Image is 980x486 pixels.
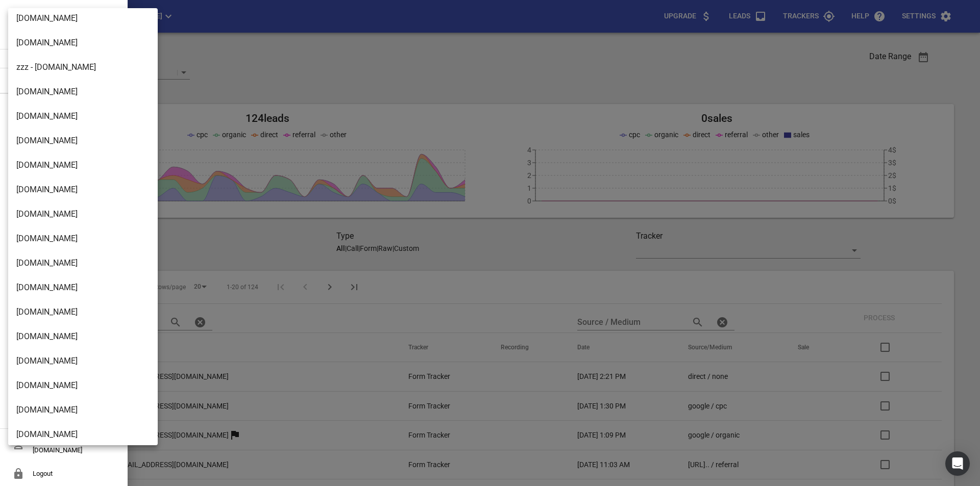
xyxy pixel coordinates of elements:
li: [DOMAIN_NAME] [8,6,165,31]
li: [DOMAIN_NAME] [8,398,165,422]
li: [DOMAIN_NAME] [8,275,165,300]
li: [DOMAIN_NAME] [8,226,165,251]
li: [DOMAIN_NAME] [8,373,165,398]
li: [DOMAIN_NAME] [8,104,165,129]
li: [DOMAIN_NAME] [8,153,165,177]
li: [DOMAIN_NAME] [8,31,165,55]
li: [DOMAIN_NAME] [8,80,165,104]
li: [DOMAIN_NAME] [8,202,165,226]
li: [DOMAIN_NAME] [8,251,165,275]
li: [DOMAIN_NAME] [8,324,165,349]
li: [DOMAIN_NAME] [8,177,165,202]
li: [DOMAIN_NAME] [8,422,165,447]
li: [DOMAIN_NAME] [8,129,165,153]
li: [DOMAIN_NAME] [8,300,165,324]
div: Open Intercom Messenger [945,451,970,476]
li: zzz - [DOMAIN_NAME] [8,55,165,80]
li: [DOMAIN_NAME] [8,349,165,373]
